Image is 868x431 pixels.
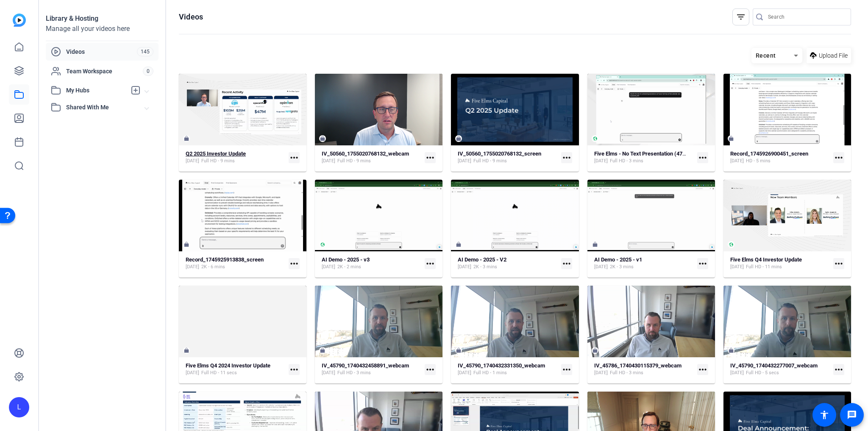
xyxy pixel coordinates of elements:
[46,24,159,34] div: Manage all your videos here
[768,12,844,22] input: Search
[66,86,126,95] span: My Hubs
[66,47,137,56] span: Videos
[697,364,708,375] mat-icon: more_horiz
[746,370,779,376] span: Full HD - 5 secs
[322,256,370,263] strong: AI Demo - 2025 - v3
[458,150,557,164] a: IV_50560_1755020768132_screen[DATE]Full HD - 9 mins
[730,362,830,376] a: IV_45790_1740432277007_webcam[DATE]Full HD - 5 secs
[13,14,26,27] img: blue-gradient.svg
[458,158,471,164] span: [DATE]
[458,256,557,270] a: AI Demo - 2025 - V2[DATE]2K - 3 mins
[186,362,285,376] a: Five Elms Q4 2024 Investor Update[DATE]Full HD - 11 secs
[730,158,744,164] span: [DATE]
[186,370,199,376] span: [DATE]
[594,256,694,270] a: AI Demo - 2025 - v1[DATE]2K - 3 mins
[143,67,153,76] span: 0
[337,158,371,164] span: Full HD - 9 mins
[610,370,643,376] span: Full HD - 3 mins
[458,370,471,376] span: [DATE]
[186,150,285,164] a: Q2 2025 Investor Update[DATE]Full HD - 9 mins
[473,370,507,376] span: Full HD - 1 mins
[807,48,851,63] button: Upload File
[425,152,436,163] mat-icon: more_horiz
[730,256,830,270] a: Five Elms Q4 Investor Update[DATE]Full HD - 11 mins
[730,150,830,164] a: Record_1745926900451_screen[DATE]HD - 5 mins
[610,158,643,164] span: Full HD - 3 mins
[458,362,545,369] strong: IV_45790_1740432331350_webcam
[66,103,145,112] span: Shared With Me
[425,364,436,375] mat-icon: more_horiz
[322,362,421,376] a: IV_45790_1740432458891_webcam[DATE]Full HD - 3 mins
[186,256,264,263] strong: Record_1745925913838_screen
[425,258,436,269] mat-icon: more_horiz
[66,67,143,75] span: Team Workspace
[594,264,608,270] span: [DATE]
[9,397,29,417] div: L
[186,150,246,157] strong: Q2 2025 Investor Update
[458,256,506,263] strong: AI Demo - 2025 - V2
[561,152,572,163] mat-icon: more_horiz
[289,258,300,269] mat-icon: more_horiz
[730,362,818,369] strong: IV_45790_1740432277007_webcam
[594,150,694,164] a: Five Elms - No Text Presentation (47522)[DATE]Full HD - 3 mins
[730,256,802,263] strong: Five Elms Q4 Investor Update
[594,158,608,164] span: [DATE]
[594,362,694,376] a: IV_45786_1740430115379_webcam[DATE]Full HD - 3 mins
[847,410,857,420] mat-icon: message
[756,52,776,59] span: Recent
[458,264,471,270] span: [DATE]
[322,256,421,270] a: AI Demo - 2025 - v3[DATE]2K - 2 mins
[730,370,744,376] span: [DATE]
[289,152,300,163] mat-icon: more_horiz
[833,152,844,163] mat-icon: more_horiz
[730,264,744,270] span: [DATE]
[697,152,708,163] mat-icon: more_horiz
[186,256,285,270] a: Record_1745925913838_screen[DATE]2K - 6 mins
[186,362,270,369] strong: Five Elms Q4 2024 Investor Update
[819,51,848,60] span: Upload File
[697,258,708,269] mat-icon: more_horiz
[322,158,335,164] span: [DATE]
[458,150,541,157] strong: IV_50560_1755020768132_screen
[179,12,203,22] h1: Videos
[473,158,507,164] span: Full HD - 9 mins
[561,364,572,375] mat-icon: more_horiz
[833,258,844,269] mat-icon: more_horiz
[322,150,421,164] a: IV_50560_1755020768132_webcam[DATE]Full HD - 9 mins
[337,370,371,376] span: Full HD - 3 mins
[46,99,159,116] mat-expansion-panel-header: Shared With Me
[594,256,642,263] strong: AI Demo - 2025 - v1
[746,264,782,270] span: Full HD - 11 mins
[46,82,159,99] mat-expansion-panel-header: My Hubs
[201,264,225,270] span: 2K - 6 mins
[337,264,361,270] span: 2K - 2 mins
[46,14,159,24] div: Library & Hosting
[819,410,829,420] mat-icon: accessibility
[736,12,746,22] mat-icon: filter_list
[833,364,844,375] mat-icon: more_horiz
[730,150,808,157] strong: Record_1745926900451_screen
[594,370,608,376] span: [DATE]
[322,362,409,369] strong: IV_45790_1740432458891_webcam
[322,150,409,157] strong: IV_50560_1755020768132_webcam
[458,362,557,376] a: IV_45790_1740432331350_webcam[DATE]Full HD - 1 mins
[201,158,235,164] span: Full HD - 9 mins
[322,264,335,270] span: [DATE]
[186,158,199,164] span: [DATE]
[746,158,771,164] span: HD - 5 mins
[289,364,300,375] mat-icon: more_horiz
[561,258,572,269] mat-icon: more_horiz
[594,362,682,369] strong: IV_45786_1740430115379_webcam
[610,264,634,270] span: 2K - 3 mins
[201,370,237,376] span: Full HD - 11 secs
[594,150,693,157] strong: Five Elms - No Text Presentation (47522)
[137,47,153,56] span: 145
[473,264,497,270] span: 2K - 3 mins
[322,370,335,376] span: [DATE]
[186,264,199,270] span: [DATE]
